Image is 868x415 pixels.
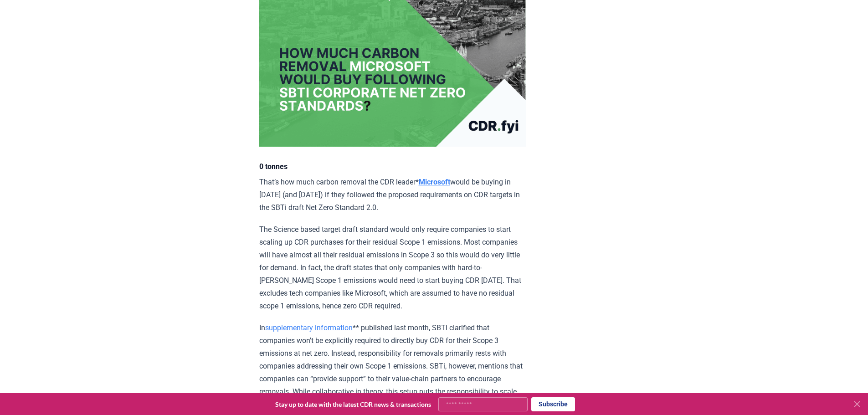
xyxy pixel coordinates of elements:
a: Microsoft [419,178,450,186]
a: supplementary information [265,323,353,332]
p: That’s how much carbon removal the CDR leader* would be buying in [DATE] (and [DATE]) if they fol... [259,176,526,214]
strong: 0 tonnes [259,162,288,171]
p: The Science based target draft standard would only require companies to start scaling up CDR purc... [259,223,526,313]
